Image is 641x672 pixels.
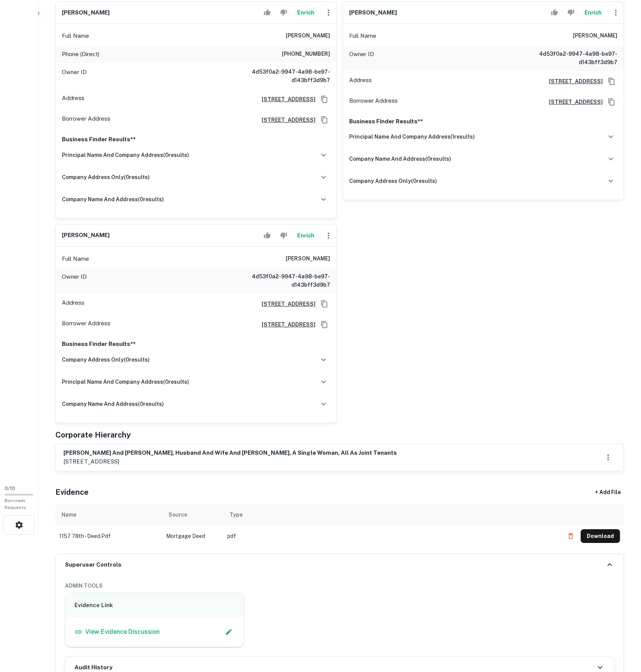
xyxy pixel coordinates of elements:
span: Borrower Requests [5,498,26,510]
h6: ADMIN TOOLS [65,582,614,590]
span: 0 / 10 [5,486,15,491]
p: Borrower Address [62,114,110,126]
h6: principal name and company address ( 0 results) [62,378,189,386]
h6: [PERSON_NAME] [62,231,110,240]
button: Accept [548,5,561,20]
h6: 4d53f0a2-9947-4a98-be97-d143bff3d9b7 [238,272,330,289]
button: Enrich [293,5,318,20]
p: Owner ID [62,272,87,289]
button: Copy Address [319,298,330,310]
button: Accept [261,228,274,243]
button: Copy Address [606,76,617,87]
h6: principal name and company address ( 1 results) [349,132,475,141]
div: scrollable content [55,504,624,554]
h6: company name and address ( 0 results) [62,195,164,204]
h6: company name and address ( 0 results) [62,400,164,408]
h6: [PERSON_NAME] [573,31,617,40]
p: View Evidence Discussion [85,627,160,636]
th: Type [223,504,560,525]
h6: company address only ( 0 results) [62,355,150,364]
button: Download [581,529,620,543]
p: Borrower Address [62,319,110,330]
div: + Add File [581,486,635,499]
p: Address [62,298,84,310]
h6: [PHONE_NUMBER] [282,50,330,59]
h6: [PERSON_NAME] [286,254,330,263]
td: Mortgage Deed [162,525,223,547]
p: Full Name [349,31,376,40]
a: [STREET_ADDRESS] [256,320,316,329]
h6: company address only ( 0 results) [349,177,437,185]
p: Phone (Direct) [62,50,99,59]
button: Copy Address [319,114,330,126]
button: Copy Address [319,319,330,330]
th: Name [55,504,162,525]
button: Reject [564,5,578,20]
p: Business Finder Results** [349,117,617,126]
p: Full Name [62,254,89,263]
td: 1157 78th - deed.pdf [55,525,162,547]
a: [STREET_ADDRESS] [543,98,603,106]
p: Owner ID [62,68,87,84]
p: Borrower Address [349,96,398,108]
iframe: Chat Widget [603,611,641,648]
a: [STREET_ADDRESS] [543,77,603,86]
button: Enrich [581,5,605,20]
p: Business Finder Results** [62,339,330,349]
h6: Evidence Link [74,601,235,610]
p: Owner ID [349,50,374,66]
button: Copy Address [606,96,617,108]
h6: Audit History [74,663,112,672]
button: Copy Address [319,94,330,105]
p: Address [62,94,84,105]
h6: company address only ( 0 results) [62,173,150,181]
p: [STREET_ADDRESS] [63,457,397,466]
h6: [PERSON_NAME] [349,8,397,17]
p: Business Finder Results** [62,135,330,144]
h6: [PERSON_NAME] and [PERSON_NAME], husband and wife and [PERSON_NAME], a single woman, all as joint... [63,449,397,457]
div: Type [230,510,243,519]
a: View Evidence Discussion [74,627,160,636]
h6: 4d53f0a2-9947-4a98-be97-d143bff3d9b7 [526,50,617,66]
h6: 4d53f0a2-9947-4a98-be97-d143bff3d9b7 [238,68,330,84]
a: [STREET_ADDRESS] [256,116,316,124]
th: Source [162,504,223,525]
h6: principal name and company address ( 0 results) [62,151,189,159]
h6: [PERSON_NAME] [286,31,330,40]
a: [STREET_ADDRESS] [256,300,316,308]
a: [STREET_ADDRESS] [256,95,316,103]
div: Name [62,510,76,519]
p: Address [349,76,372,87]
p: Full Name [62,31,89,40]
button: Edit Slack Link [223,626,235,638]
h5: Corporate Hierarchy [55,429,131,441]
h6: Superuser Controls [65,561,121,569]
button: Reject [277,5,290,20]
button: Delete file [564,530,578,542]
button: Reject [277,228,290,243]
h5: Evidence [55,486,89,498]
h6: company name and address ( 0 results) [349,155,451,163]
div: Source [168,510,187,519]
h6: [PERSON_NAME] [62,8,110,17]
button: Accept [261,5,274,20]
button: Enrich [293,228,318,243]
td: pdf [223,525,560,547]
